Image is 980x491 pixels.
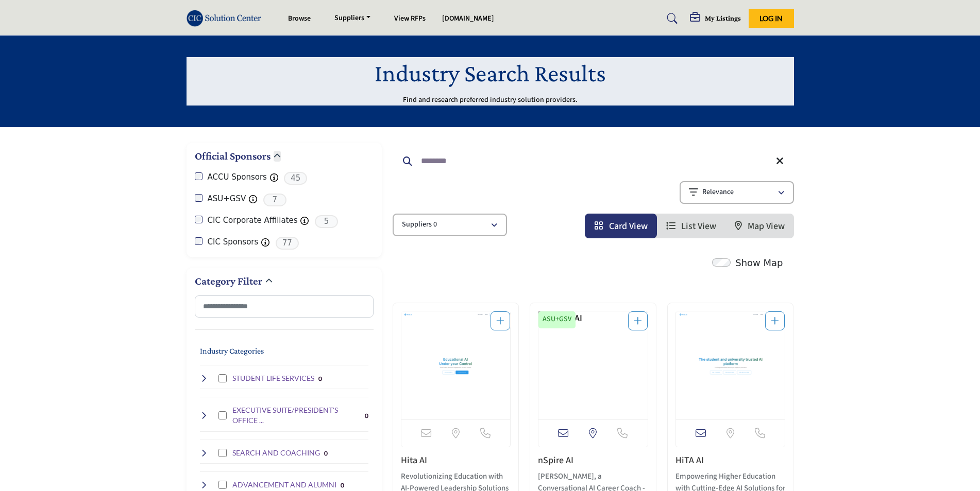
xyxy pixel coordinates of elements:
[195,274,262,289] h2: Category Filter
[208,236,259,248] label: CIC Sponsors
[200,345,264,357] button: Industry Categories
[327,11,378,26] a: Suppliers
[725,214,794,238] li: Map View
[771,315,779,328] a: Add To List
[675,454,704,467] a: HiTA AI
[195,216,202,223] input: CIC Corporate Affiliates checkbox
[401,311,511,419] img: Hita AI
[208,171,267,183] label: ACCU Sponsors
[232,373,314,383] h4: STUDENT LIFE SERVICES: Campus engagement, residential life, and student activity management solut...
[538,311,648,419] a: Open Listing in new tab
[543,314,571,325] p: ASU+GSV
[442,13,494,24] a: [DOMAIN_NAME]
[187,10,267,27] img: Site Logo
[232,448,320,458] h4: SEARCH AND COACHING: Executive search services, leadership coaching, and professional development...
[318,375,322,382] b: 0
[538,454,573,467] a: nSpire AI
[393,149,794,173] input: Search Keyword
[657,214,725,238] li: List View
[218,374,227,382] input: Select STUDENT LIFE SERVICES checkbox
[393,214,507,236] button: Suppliers 0
[676,311,785,419] img: HiTA AI
[394,13,426,24] a: View RFPs
[657,10,684,27] a: Search
[666,220,716,233] a: View List
[315,215,338,228] span: 5
[232,405,361,425] h4: EXECUTIVE SUITE/PRESIDENT'S OFFICE SERVICES: Strategic planning, leadership support, and executiv...
[284,172,307,185] span: 45
[401,311,511,419] a: Open Listing in new tab
[401,454,427,467] a: Hita AI
[375,57,606,89] h1: Industry Search Results
[208,193,246,205] label: ASU+GSV
[218,411,227,419] input: Select EXECUTIVE SUITE/PRESIDENT'S OFFICE SERVICES checkbox
[748,220,785,233] span: Map View
[341,480,344,489] div: 0 Results For ADVANCEMENT AND ALUMNI
[585,214,657,238] li: Card View
[735,220,785,233] a: Map View
[195,149,271,164] h2: Official Sponsors
[365,412,368,419] b: 0
[401,455,511,466] h3: Hita AI
[232,480,336,490] h4: ADVANCEMENT AND ALUMNI: Donor management, fundraising solutions, and alumni engagement platforms ...
[705,13,741,23] h5: My Listings
[263,194,286,206] span: 7
[702,187,734,198] p: Relevance
[365,411,368,420] div: 0 Results For EXECUTIVE SUITE/PRESIDENT'S OFFICE SERVICES
[681,220,716,233] span: List View
[324,450,328,457] b: 0
[538,455,648,466] h3: nSpire AI
[594,220,648,233] a: View Card
[318,374,322,383] div: 0 Results For STUDENT LIFE SERVICES
[749,9,794,28] button: Log In
[538,311,648,419] img: nSpire AI
[195,295,374,318] input: Search Category
[634,315,642,328] a: Add To List
[195,194,202,202] input: ASU+GSV checkbox
[402,220,437,230] p: Suppliers 0
[208,215,298,226] label: CIC Corporate Affiliates
[195,237,202,245] input: CIC Sponsors checkbox
[680,181,794,204] button: Relevance
[690,12,741,25] div: My Listings
[496,315,504,328] a: Add To List
[324,448,328,458] div: 0 Results For SEARCH AND COACHING
[403,95,578,106] p: Find and research preferred industry solution providers.
[218,481,227,489] input: Select ADVANCEMENT AND ALUMNI checkbox
[195,172,202,180] input: ACCU Sponsors checkbox
[276,237,299,250] span: 77
[735,256,783,270] label: Show Map
[288,13,311,24] a: Browse
[675,455,786,466] h3: HiTA AI
[218,449,227,457] input: Select SEARCH AND COACHING checkbox
[341,482,344,489] b: 0
[676,311,785,419] a: Open Listing in new tab
[759,14,783,23] span: Log In
[609,220,648,233] span: Card View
